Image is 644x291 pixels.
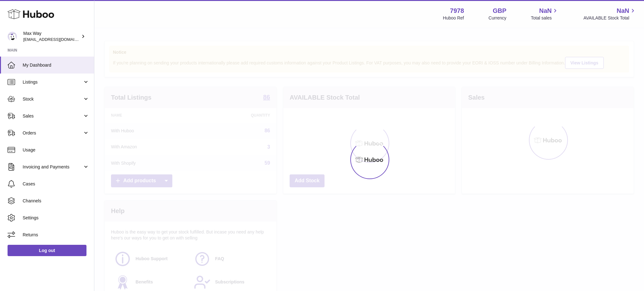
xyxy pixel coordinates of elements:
[23,79,83,85] span: Listings
[8,245,86,256] a: Log out
[23,130,83,136] span: Orders
[23,37,92,42] span: [EMAIL_ADDRESS][DOMAIN_NAME]
[23,232,89,238] span: Returns
[583,15,636,21] span: AVAILABLE Stock Total
[583,7,636,21] a: NaN AVAILABLE Stock Total
[23,96,83,102] span: Stock
[493,7,506,15] strong: GBP
[539,7,552,15] span: NaN
[531,15,559,21] span: Total sales
[23,113,83,119] span: Sales
[450,7,464,15] strong: 7978
[23,164,83,170] span: Invoicing and Payments
[489,15,507,21] div: Currency
[23,181,89,187] span: Cases
[443,15,464,21] div: Huboo Ref
[531,7,559,21] a: NaN Total sales
[23,198,89,204] span: Channels
[8,32,17,41] img: internalAdmin-7978@internal.huboo.com
[23,215,89,221] span: Settings
[23,62,89,68] span: My Dashboard
[617,7,629,15] span: NaN
[23,30,80,42] div: Max Way
[23,147,89,153] span: Usage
